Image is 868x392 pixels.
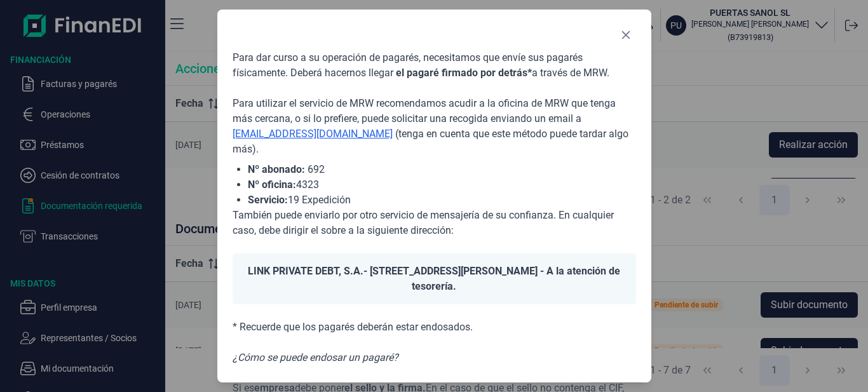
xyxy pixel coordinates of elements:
p: Para dar curso a su operación de pagarés, necesitamos que envíe sus pagarés físicamente. Deberá h... [233,50,636,81]
span: Servicio: [248,194,288,206]
p: También puede enviarlo por otro servicio de mensajería de su confianza. En cualquier caso, debe d... [233,208,636,238]
p: Para utilizar el servicio de MRW recomendamos acudir a la oficina de MRW que tenga más cercana, o... [233,96,636,157]
li: 19 Expedición [248,193,636,208]
span: el pagaré firmado por detrás* [396,67,532,79]
span: Nº abonado: [248,163,305,175]
p: ¿Cómo se puede endosar un pagaré? [233,350,636,365]
span: LINK PRIVATE DEBT, S.A. [248,265,363,277]
a: [EMAIL_ADDRESS][DOMAIN_NAME] [233,128,393,140]
li: 4323 [248,177,636,193]
button: Close [616,25,636,45]
p: * Recuerde que los pagarés deberán estar endosados. [233,320,636,335]
span: Nº oficina: [248,179,296,191]
li: 692 [248,162,636,177]
div: - [STREET_ADDRESS][PERSON_NAME] - A la atención de tesorería. [233,253,636,304]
